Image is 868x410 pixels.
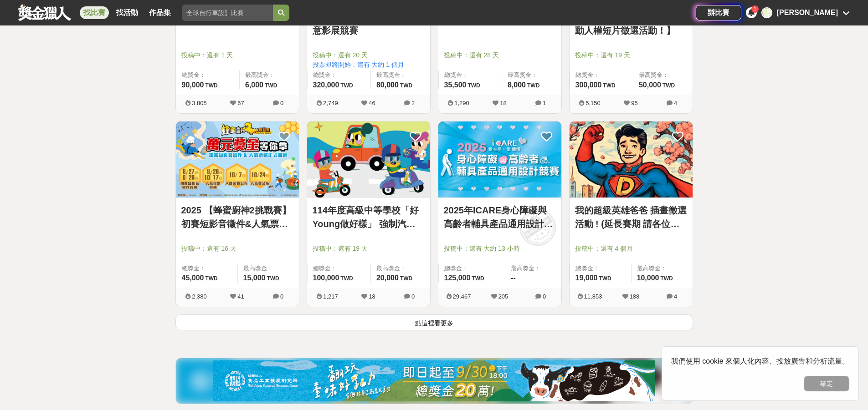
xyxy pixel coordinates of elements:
img: Cover Image [438,121,561,197]
span: 4 [674,293,677,300]
span: TWD [340,82,353,89]
span: 320,000 [313,81,339,89]
span: TWD [400,82,412,89]
span: 總獎金： [575,264,626,273]
span: 最高獎金： [243,264,293,273]
span: 11,853 [584,293,602,300]
span: 總獎金： [313,264,365,273]
span: -- [511,274,516,282]
span: 29,467 [453,293,471,300]
span: 最高獎金： [639,71,687,80]
span: 總獎金： [575,71,627,80]
span: 10,000 [637,274,659,282]
span: 投票即將開始：還有 大約 1 個月 [313,60,425,70]
span: 我們使用 cookie 來個人化內容、投放廣告和分析流量。 [671,357,849,365]
div: [PERSON_NAME] [777,7,838,18]
img: Cover Image [307,121,430,197]
span: 41 [237,293,244,300]
span: 4 [674,100,677,106]
span: 投稿中：還有 1 天 [181,51,293,60]
span: 最高獎金： [511,264,555,273]
span: 95 [631,100,637,106]
span: 205 [498,293,508,300]
img: 0721bdb2-86f1-4b3e-8aa4-d67e5439bccf.jpg [213,360,655,401]
img: Cover Image [176,121,299,197]
a: 找活動 [113,6,142,19]
span: 300,000 [575,81,602,89]
input: 全球自行車設計比賽 [182,5,273,21]
span: 最高獎金： [508,71,556,80]
span: 80,000 [376,81,399,89]
span: 3,805 [192,100,207,106]
a: Cover Image [176,121,299,198]
span: 投稿中：還有 16 天 [181,244,293,253]
span: 2,749 [323,100,338,106]
span: 125,000 [444,274,471,282]
a: 辦比賽 [696,5,741,20]
span: 投稿中：還有 19 天 [313,244,425,253]
span: 最高獎金： [245,71,293,80]
span: 最高獎金： [637,264,687,273]
span: 1 [543,100,546,106]
span: 6,000 [245,81,263,89]
span: 投稿中：還有 28 天 [444,51,556,60]
span: TWD [663,82,675,89]
span: TWD [400,275,412,282]
span: 總獎金： [313,71,365,80]
span: 2,380 [192,293,207,300]
span: TWD [472,275,484,282]
span: 最高獎金： [376,264,425,273]
a: Cover Image [570,121,693,198]
span: 18 [369,293,375,300]
span: 67 [237,100,244,106]
span: 0 [411,293,415,300]
span: 0 [543,293,546,300]
a: Cover Image [307,121,430,198]
img: Cover Image [570,121,693,197]
span: 15,000 [243,274,266,282]
span: 100,000 [313,274,339,282]
button: 確定 [804,376,849,391]
span: TWD [267,275,279,282]
a: 114年度高級中等學校「好Young做好樣」 強制汽車責任保險宣導短片徵選活動 [313,203,425,231]
div: 溫 [761,7,772,18]
span: 188 [630,293,640,300]
a: 2025年ICARE身心障礙與高齡者輔具產品通用設計競賽 [444,203,556,231]
span: 投稿中：還有 19 天 [575,51,687,60]
span: 50,000 [639,81,661,89]
a: 2025 【蜂蜜廚神2挑戰賽】初賽短影音徵件&人氣票選正式開跑！ [181,203,293,231]
span: 45,000 [182,274,204,282]
span: 最高獎金： [376,71,425,80]
span: TWD [205,275,217,282]
span: 總獎金： [444,71,496,80]
a: 找比賽 [80,6,109,19]
span: 投稿中：還有 20 天 [313,51,425,60]
span: 0 [280,293,283,300]
span: TWD [603,82,615,89]
button: 點這裡看更多 [175,314,693,330]
span: 8,000 [508,81,526,89]
span: TWD [527,82,539,89]
span: TWD [340,275,353,282]
span: 0 [280,100,283,106]
span: 46 [369,100,375,106]
span: 35,500 [444,81,467,89]
span: 1,217 [323,293,338,300]
span: 投稿中：還有 4 個月 [575,244,687,253]
span: 2 [411,100,415,106]
span: TWD [467,82,480,89]
span: TWD [265,82,277,89]
span: 投稿中：還有 大約 13 小時 [444,244,556,253]
span: 18 [500,100,506,106]
span: 1,290 [454,100,469,106]
a: 作品集 [145,6,175,19]
span: 20,000 [376,274,399,282]
span: TWD [660,275,673,282]
span: 19,000 [575,274,598,282]
span: 90,000 [182,81,204,89]
span: TWD [599,275,611,282]
span: 總獎金： [182,71,234,80]
a: Cover Image [438,121,561,198]
span: 1 [754,6,756,11]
